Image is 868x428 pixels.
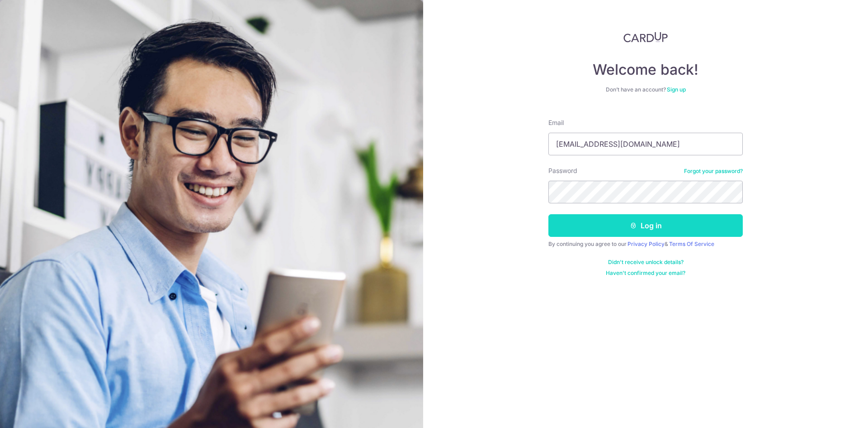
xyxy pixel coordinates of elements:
a: Forgot your password? [684,168,743,175]
a: Sign up [667,86,686,93]
button: Log in [548,214,743,237]
h4: Welcome back! [548,61,743,79]
div: By continuing you agree to our & [548,240,743,248]
a: Privacy Policy [627,240,665,247]
label: Password [548,166,577,175]
input: Enter your Email [548,133,743,155]
label: Email [548,118,564,127]
a: Didn't receive unlock details? [608,259,684,266]
a: Terms Of Service [669,240,714,247]
a: Haven't confirmed your email? [606,269,685,277]
img: CardUp Logo [623,32,668,43]
div: Don’t have an account? [548,86,743,93]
